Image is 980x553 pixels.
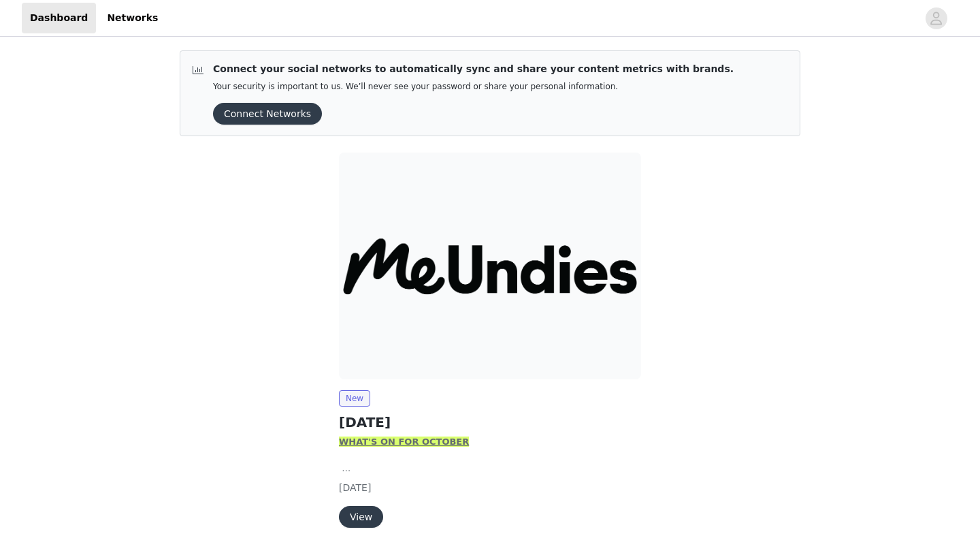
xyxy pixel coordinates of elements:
button: Connect Networks [213,103,322,125]
span: New [339,390,370,407]
strong: W [339,437,348,447]
img: MeUndies [339,153,641,379]
a: Dashboard [22,3,96,33]
button: View [339,506,383,528]
span: [DATE] [339,482,371,493]
div: avatar [930,7,943,29]
a: Networks [99,3,166,33]
p: Your security is important to us. We’ll never see your password or share your personal information. [213,82,734,92]
strong: HAT'S ON FOR OCTOBER [348,437,469,447]
a: View [339,512,383,522]
p: Connect your social networks to automatically sync and share your content metrics with brands. [213,62,734,76]
h2: [DATE] [339,412,641,432]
